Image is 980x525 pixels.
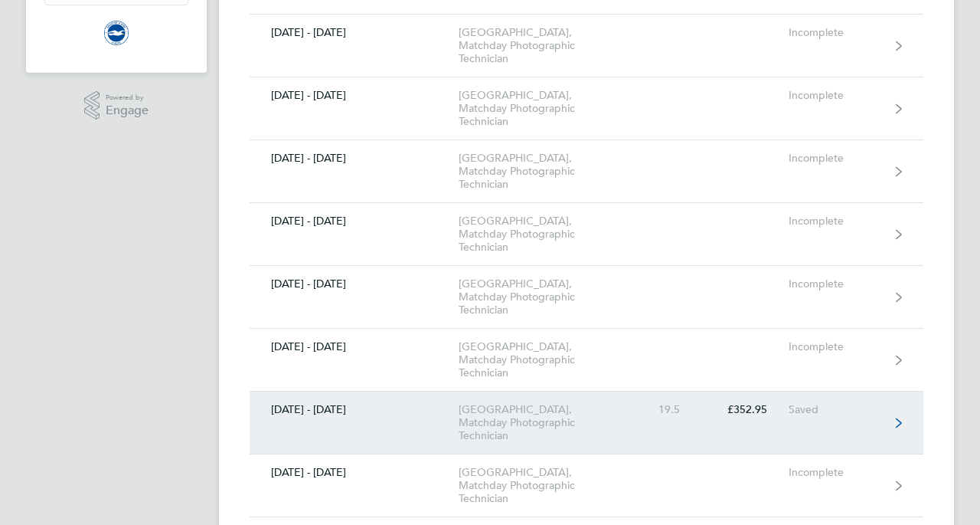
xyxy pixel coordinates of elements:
[250,329,923,392] a: [DATE] - [DATE][GEOGRAPHIC_DATA], Matchday Photographic TechnicianIncomplete
[459,466,634,505] div: [GEOGRAPHIC_DATA], Matchday Photographic Technician
[789,403,883,416] div: Saved
[44,21,188,45] a: Go to home page
[701,403,789,416] div: £352.95
[459,89,634,128] div: [GEOGRAPHIC_DATA], Matchday Photographic Technician
[106,104,149,117] span: Engage
[250,266,923,329] a: [DATE] - [DATE][GEOGRAPHIC_DATA], Matchday Photographic TechnicianIncomplete
[459,403,634,442] div: [GEOGRAPHIC_DATA], Matchday Photographic Technician
[84,91,149,120] a: Powered byEngage
[459,340,634,379] div: [GEOGRAPHIC_DATA], Matchday Photographic Technician
[250,340,459,353] div: [DATE] - [DATE]
[459,277,634,317] div: [GEOGRAPHIC_DATA], Matchday Photographic Technician
[789,466,883,479] div: Incomplete
[250,403,459,416] div: [DATE] - [DATE]
[789,89,883,102] div: Incomplete
[250,277,459,290] div: [DATE] - [DATE]
[250,89,459,102] div: [DATE] - [DATE]
[250,392,923,454] a: [DATE] - [DATE][GEOGRAPHIC_DATA], Matchday Photographic Technician19.5£352.95Saved
[250,466,459,479] div: [DATE] - [DATE]
[789,340,883,353] div: Incomplete
[789,26,883,39] div: Incomplete
[250,203,923,266] a: [DATE] - [DATE][GEOGRAPHIC_DATA], Matchday Photographic TechnicianIncomplete
[250,454,923,517] a: [DATE] - [DATE][GEOGRAPHIC_DATA], Matchday Photographic TechnicianIncomplete
[789,277,883,290] div: Incomplete
[250,215,459,228] div: [DATE] - [DATE]
[250,152,459,165] div: [DATE] - [DATE]
[106,91,149,104] span: Powered by
[634,403,701,416] div: 19.5
[250,140,923,203] a: [DATE] - [DATE][GEOGRAPHIC_DATA], Matchday Photographic TechnicianIncomplete
[459,152,634,191] div: [GEOGRAPHIC_DATA], Matchday Photographic Technician
[250,77,923,140] a: [DATE] - [DATE][GEOGRAPHIC_DATA], Matchday Photographic TechnicianIncomplete
[250,15,923,77] a: [DATE] - [DATE][GEOGRAPHIC_DATA], Matchday Photographic TechnicianIncomplete
[789,152,883,165] div: Incomplete
[250,26,459,39] div: [DATE] - [DATE]
[459,26,634,65] div: [GEOGRAPHIC_DATA], Matchday Photographic Technician
[789,215,883,228] div: Incomplete
[104,21,129,45] img: brightonandhovealbion-logo-retina.png
[459,215,634,254] div: [GEOGRAPHIC_DATA], Matchday Photographic Technician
